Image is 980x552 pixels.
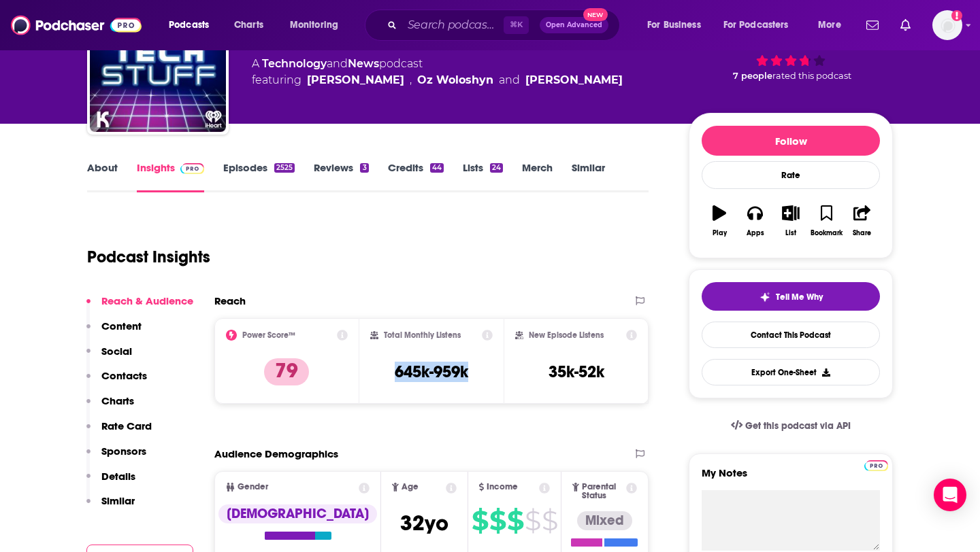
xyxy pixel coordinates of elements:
p: Similar [101,494,135,507]
a: InsightsPodchaser Pro [137,161,204,192]
button: Rate Card [86,419,152,445]
a: About [87,161,118,192]
span: Logged in as autumncomm [932,10,962,40]
img: tell me why sparkle [759,292,770,303]
h2: Power Score™ [242,330,295,340]
div: List [785,229,796,237]
div: 24 [490,163,503,173]
img: Podchaser Pro [180,163,204,174]
span: rated this podcast [772,71,851,81]
a: Episodes2525 [223,161,295,192]
button: Bookmark [808,196,844,245]
a: Credits44 [388,161,444,192]
div: [DEMOGRAPHIC_DATA] [218,504,377,523]
span: , [410,72,412,88]
button: List [773,196,808,245]
p: Details [101,470,135,483]
button: Sponsors [86,445,146,470]
p: Rate Card [101,419,152,432]
input: Search podcasts, credits, & more... [402,14,504,36]
button: Open AdvancedNew [540,17,608,33]
a: Get this podcast via API [720,409,862,443]
p: Reach & Audience [101,294,193,307]
span: Parental Status [582,483,624,500]
span: 32 yo [400,510,448,536]
span: $ [489,510,506,532]
a: Lists24 [463,161,503,192]
a: Show notifications dropdown [895,14,916,37]
span: $ [472,510,488,532]
a: News [348,57,379,70]
button: Reach & Audience [86,294,193,320]
a: Charts [225,14,272,36]
span: More [818,16,841,35]
button: open menu [808,14,858,36]
p: Content [101,320,142,332]
span: Open Advanced [546,22,602,29]
button: Details [86,470,135,495]
span: Charts [234,16,263,35]
span: For Business [647,16,701,35]
p: Sponsors [101,445,146,458]
div: Mixed [577,511,632,530]
button: Play [702,196,737,245]
div: 3 [360,163,368,173]
a: Merch [522,161,553,192]
button: Follow [702,126,880,156]
h2: Total Monthly Listens [384,330,461,340]
button: open menu [280,14,356,36]
div: Bookmark [811,229,843,237]
h2: New Episode Listens [529,330,604,340]
img: User Profile [932,10,962,40]
p: 79 [264,358,309,385]
span: Podcasts [169,16,209,35]
button: Content [86,320,142,345]
a: Similar [572,161,605,192]
span: and [499,72,520,88]
button: Social [86,345,132,370]
h3: 35k-52k [549,362,604,382]
button: Contacts [86,369,147,394]
h3: 645k-959k [395,362,468,382]
button: open menu [159,14,227,36]
span: $ [542,510,557,532]
button: open menu [638,14,718,36]
img: Podchaser - Follow, Share and Rate Podcasts [11,12,142,38]
button: open menu [715,14,808,36]
span: Get this podcast via API [745,420,851,432]
div: 44 [430,163,444,173]
a: Contact This Podcast [702,322,880,348]
div: Open Intercom Messenger [934,479,966,511]
div: Oz Woloshyn [417,72,493,88]
button: tell me why sparkleTell Me Why [702,282,880,311]
span: featuring [252,72,623,88]
svg: Add a profile image [951,10,962,21]
p: Contacts [101,369,147,382]
button: Export One-Sheet [702,359,880,385]
button: Charts [86,394,134,419]
div: Rate [702,161,880,189]
a: Pro website [864,458,888,471]
span: ⌘ K [504,16,529,34]
div: Share [853,229,871,237]
button: Share [845,196,880,245]
button: Show profile menu [932,10,962,40]
span: and [327,57,348,70]
h1: Podcast Insights [87,247,210,267]
span: $ [525,510,540,532]
h2: Audience Demographics [214,447,338,460]
span: Monitoring [290,16,338,35]
span: New [583,8,608,21]
span: Age [402,483,419,491]
span: Gender [238,483,268,491]
span: For Podcasters [723,16,789,35]
span: 7 people [733,71,772,81]
h2: Reach [214,294,246,307]
div: [PERSON_NAME] [525,72,623,88]
span: $ [507,510,523,532]
p: Social [101,345,132,358]
img: Podchaser Pro [864,460,888,471]
a: Jonathan Strickland [307,72,404,88]
button: Similar [86,494,135,519]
